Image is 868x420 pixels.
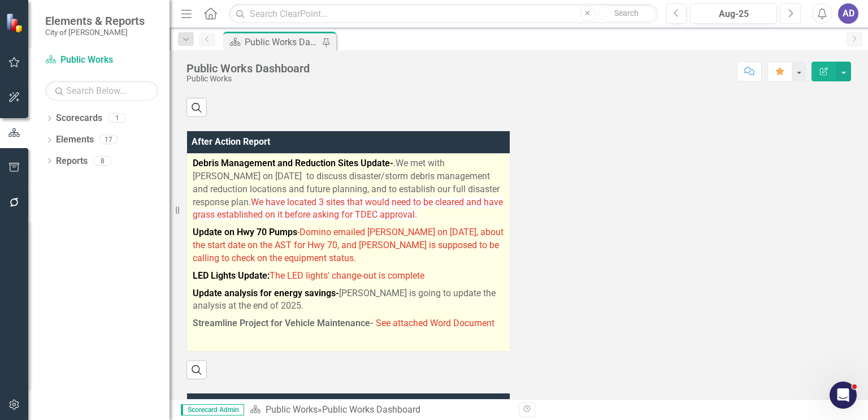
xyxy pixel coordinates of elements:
div: 1 [108,114,126,123]
span: The LED lights' change-out is complete [193,270,424,281]
div: Public Works [186,75,310,83]
div: 17 [99,135,118,145]
strong: Streamline Project for Vehicle Maintenance- [193,318,374,328]
div: Public Works Dashboard [186,62,310,75]
span: LED Lights Update: [193,270,270,281]
span: Elements & Reports [45,14,145,28]
span: Update analysis for energy savings- [193,288,339,298]
a: Public Works [45,54,158,67]
div: » [250,404,510,417]
a: Elements [56,133,94,146]
span: We have located 3 sites that would need to be cleared and have grass established on it before ask... [193,197,503,220]
span: Update on Hwy 70 Pumps [193,227,297,237]
span: -Domino emailed [PERSON_NAME] on [DATE], about the start date on the AST for Hwy 70, and [PERSON_... [193,227,504,263]
div: Aug-25 [694,7,773,21]
input: Search Below... [45,81,158,101]
span: Search [614,8,639,18]
small: City of [PERSON_NAME] [45,28,145,37]
td: Double-Click to Edit [187,154,510,352]
button: Search [598,6,655,21]
p: [PERSON_NAME] is going to update the analysis at the end of 2025. [193,285,504,315]
span: See attached Word Document [376,318,494,328]
iframe: Intercom live chat [830,382,857,409]
span: Debris Management and Reduction Sites Update- [193,158,393,168]
button: Aug-25 [690,3,777,24]
div: 8 [93,156,111,166]
a: Public Works [266,404,318,415]
div: Public Works Dashboard [245,35,319,49]
a: Reports [56,155,88,168]
p: .We met with [PERSON_NAME] on [DATE] to discuss disaster/storm debris management and reduction lo... [193,157,504,224]
input: Search ClearPoint... [229,4,657,24]
img: ClearPoint Strategy [6,12,25,32]
button: AD [838,3,858,24]
span: Scorecard Admin [181,404,244,415]
div: Public Works Dashboard [322,404,420,415]
a: Scorecards [56,112,102,125]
